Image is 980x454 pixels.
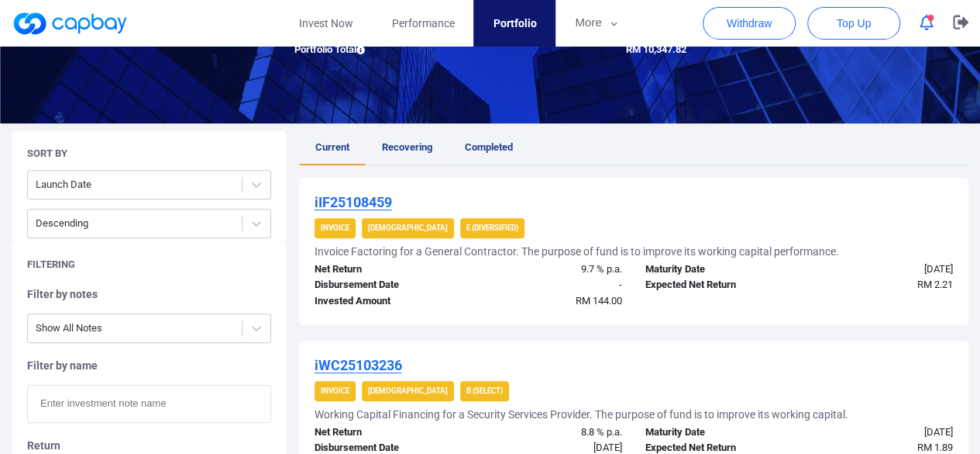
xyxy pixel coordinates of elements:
button: Top Up [807,7,900,40]
h5: Working Capital Financing for a Security Services Provider. The purpose of fund is to improve its... [315,407,848,421]
h5: Filter by notes [27,287,271,301]
strong: B (Select) [466,386,503,395]
div: Disbursement Date [303,277,469,293]
div: Net Return [303,262,469,278]
span: RM 144.00 [576,295,622,307]
span: Top Up [837,16,871,31]
h5: Return [27,438,271,452]
div: Invested Amount [303,293,469,310]
u: iWC25103236 [315,357,402,373]
div: Portfolio Total [283,42,490,58]
input: Enter investment note name [27,385,271,423]
div: Maturity Date [634,425,799,441]
strong: Invoice [321,386,349,395]
div: [DATE] [799,262,965,278]
h5: Filter by name [27,359,271,373]
span: RM 10,347.82 [626,43,686,55]
span: Completed [465,141,513,153]
button: Withdraw [703,7,796,40]
strong: Invoice [321,224,349,232]
span: RM 2.21 [917,279,953,290]
strong: [DEMOGRAPHIC_DATA] [368,224,448,232]
div: [DATE] [799,425,965,441]
span: RM 1.89 [917,442,953,453]
strong: [DEMOGRAPHIC_DATA] [368,386,448,395]
span: Recovering [382,141,432,153]
div: Maturity Date [634,262,799,278]
div: Expected Net Return [634,277,799,293]
span: Portfolio [493,15,536,32]
div: Net Return [303,425,469,441]
div: 9.7 % p.a. [468,262,634,278]
h5: Invoice Factoring for a General Contractor. The purpose of fund is to improve its working capital... [315,244,839,258]
div: 8.8 % p.a. [468,425,634,441]
div: - [468,277,634,293]
h5: Sort By [27,147,67,161]
u: iIF25108459 [315,194,392,210]
span: Performance [391,15,454,32]
span: Current [315,141,349,153]
h5: Filtering [27,258,75,272]
strong: E (Diversified) [466,224,518,232]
